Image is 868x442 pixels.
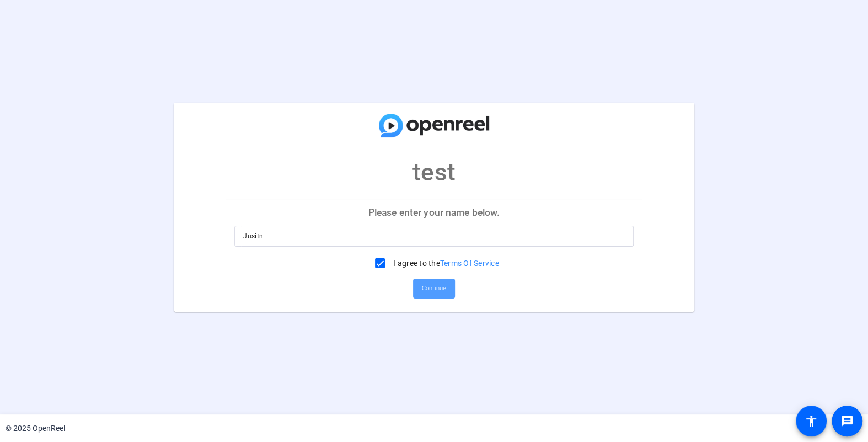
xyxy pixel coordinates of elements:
[413,279,455,299] button: Continue
[840,414,854,428] mat-icon: message
[226,199,642,226] p: Please enter your name below.
[422,280,446,297] span: Continue
[440,259,499,268] a: Terms Of Service
[391,258,499,269] label: I agree to the
[243,230,625,243] input: Enter your name
[412,154,456,190] p: test
[6,423,65,434] div: © 2025 OpenReel
[805,414,818,428] mat-icon: accessibility
[379,114,489,138] img: company-logo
